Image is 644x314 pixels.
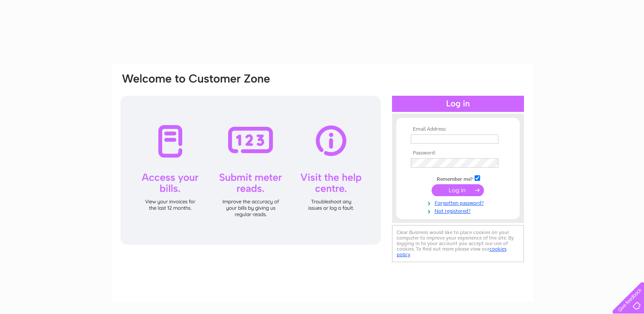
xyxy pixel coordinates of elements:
th: Password: [409,150,507,156]
a: Not registered? [411,206,507,214]
div: Clear Business would like to place cookies on your computer to improve your experience of the sit... [392,225,524,262]
td: Remember me? [409,174,507,183]
input: Submit [432,184,484,196]
th: Email Address: [409,126,507,132]
a: Forgotten password? [411,198,507,206]
a: cookies policy [397,246,507,257]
